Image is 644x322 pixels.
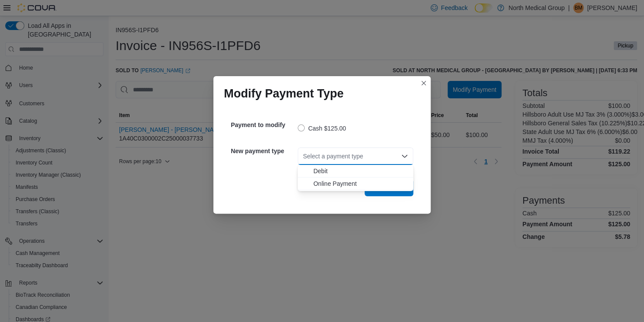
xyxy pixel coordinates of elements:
[298,165,413,190] div: Choose from the following options
[224,87,344,101] h1: Modify Payment Type
[313,167,408,175] span: Debit
[298,123,346,134] label: Cash $125.00
[298,165,413,178] button: Debit
[303,151,304,161] input: Accessible screen reader label
[298,178,413,190] button: Online Payment
[401,153,408,160] button: Close list of options
[313,179,408,188] span: Online Payment
[231,142,296,160] h5: New payment type
[418,78,429,88] button: Closes this modal window
[231,116,296,134] h5: Payment to modify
